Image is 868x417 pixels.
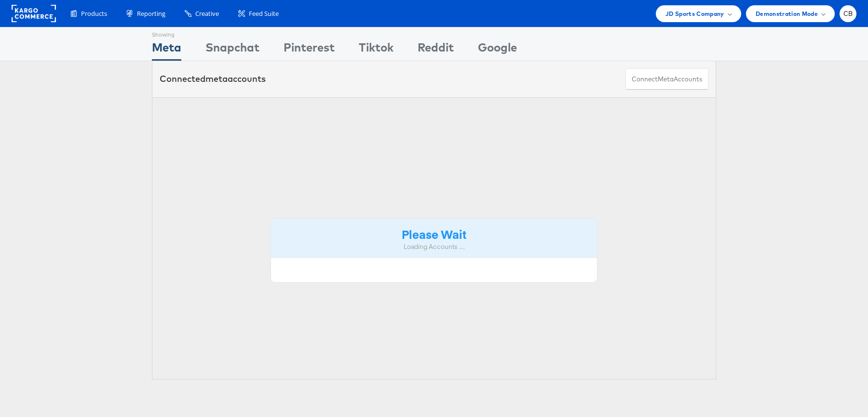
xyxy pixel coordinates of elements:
span: Products [81,9,107,18]
span: meta [658,75,674,84]
div: Loading Accounts .... [278,242,590,251]
span: Reporting [137,9,165,18]
div: Meta [152,39,181,61]
span: Creative [195,9,219,18]
div: Showing [152,27,181,39]
span: meta [205,73,228,84]
span: Feed Suite [249,9,279,18]
div: Connected accounts [160,73,266,85]
button: ConnectmetaAccounts [625,68,708,90]
strong: Please Wait [402,226,466,242]
div: Snapchat [205,39,259,61]
div: Google [478,39,517,61]
div: Pinterest [284,39,335,61]
div: Reddit [418,39,454,61]
span: Demonstration Mode [756,9,818,19]
span: JD Sports Company [665,9,724,19]
div: Tiktok [359,39,393,61]
span: CB [843,11,853,17]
